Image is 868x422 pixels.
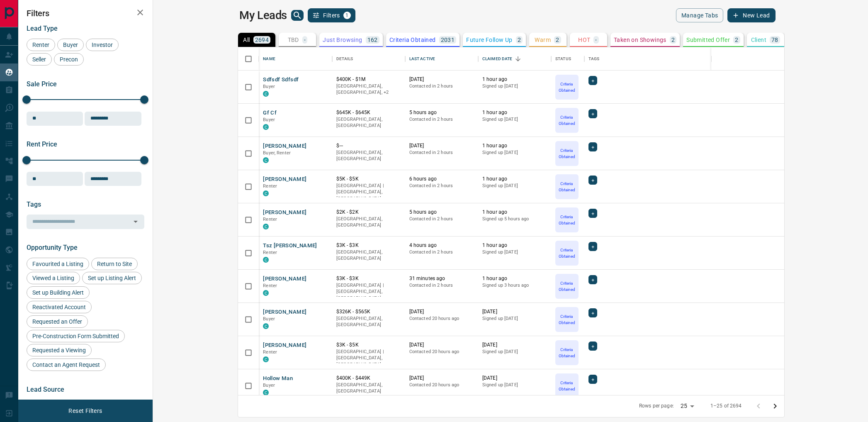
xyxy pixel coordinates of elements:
div: condos.ca [263,257,269,263]
p: Criteria Obtained [556,81,578,93]
p: Signed up [DATE] [482,149,547,156]
p: Criteria Obtained [556,280,578,293]
p: 1 hour ago [482,176,547,183]
p: Signed up [DATE] [482,249,547,256]
p: 5 hours ago [409,109,474,116]
p: Submitted Offer [686,37,730,43]
p: Signed up [DATE] [482,349,547,355]
span: Renter [263,349,277,355]
p: [GEOGRAPHIC_DATA], [GEOGRAPHIC_DATA] [336,249,401,262]
div: Renter [27,39,55,51]
div: condos.ca [263,91,269,97]
p: $645K - $645K [336,109,401,116]
div: Name [259,47,332,71]
button: [PERSON_NAME] [263,275,306,283]
span: Lead Source [27,385,64,393]
div: Status [551,47,584,71]
p: [DATE] [409,142,474,149]
p: [GEOGRAPHIC_DATA], [GEOGRAPHIC_DATA] [336,315,401,328]
div: condos.ca [263,157,269,163]
button: Open [130,216,141,227]
p: 2 [735,37,738,43]
div: 25 [677,400,697,412]
span: Renter [263,183,277,189]
span: Buyer [263,84,275,89]
p: [GEOGRAPHIC_DATA] | [GEOGRAPHIC_DATA], [GEOGRAPHIC_DATA] [336,282,401,302]
div: Viewed a Listing [27,272,80,284]
p: Contacted in 2 hours [409,83,474,90]
p: 1 hour ago [482,242,547,249]
span: Renter [263,250,277,255]
div: + [588,375,597,384]
span: Requested a Viewing [29,347,89,354]
p: - [595,37,597,43]
div: Set up Building Alert [27,286,90,299]
div: Details [336,47,353,71]
div: Contact an Agent Request [27,359,106,371]
p: 1 hour ago [482,209,547,216]
p: $5K - $5K [336,176,401,183]
p: 1 hour ago [482,275,547,282]
p: 2694 [255,37,269,43]
span: Precon [57,56,81,63]
p: [DATE] [482,308,547,315]
p: Signed up [DATE] [482,83,547,90]
span: Renter [263,283,277,288]
span: Rent Price [27,140,57,148]
span: Set up Building Alert [29,289,87,296]
p: [GEOGRAPHIC_DATA], [GEOGRAPHIC_DATA] [336,382,401,395]
div: Requested an Offer [27,315,88,328]
h2: Filters [27,8,144,18]
div: + [588,342,597,351]
p: 4 hours ago [409,242,474,249]
p: Criteria Obtained [556,181,578,193]
p: 78 [771,37,778,43]
p: 2 [556,37,559,43]
span: + [591,276,594,284]
p: [GEOGRAPHIC_DATA] | [GEOGRAPHIC_DATA], [GEOGRAPHIC_DATA] [336,183,401,202]
button: [PERSON_NAME] [263,342,306,349]
div: Name [263,47,275,71]
span: Buyer [263,316,275,322]
span: Investor [89,41,116,48]
p: TBD [288,37,299,43]
button: Go to next page [767,398,783,415]
p: $326K - $565K [336,308,401,315]
div: Precon [54,53,84,66]
p: $3K - $3K [336,275,401,282]
button: New Lead [727,8,775,22]
p: Contacted in 2 hours [409,249,474,256]
p: Criteria Obtained [556,247,578,259]
p: Future Follow Up [466,37,512,43]
p: $2K - $2K [336,209,401,216]
p: [DATE] [409,308,474,315]
span: Lead Type [27,24,58,32]
div: + [588,275,597,284]
div: Claimed Date [482,47,513,71]
p: Contacted 20 hours ago [409,349,474,355]
p: [DATE] [409,375,474,382]
span: Requested an Offer [29,318,85,325]
p: 2 [518,37,521,43]
span: Set up Listing Alert [85,275,139,281]
div: condos.ca [263,390,269,395]
span: Buyer, Renter [263,150,291,156]
div: condos.ca [263,190,269,196]
button: [PERSON_NAME] [263,142,306,150]
p: Criteria Obtained [556,214,578,226]
p: [GEOGRAPHIC_DATA], [GEOGRAPHIC_DATA] [336,216,401,229]
div: Reactivated Account [27,301,92,313]
p: 2031 [441,37,455,43]
div: condos.ca [263,290,269,296]
p: 5 hours ago [409,209,474,216]
span: Seller [29,56,49,63]
p: Contacted in 2 hours [409,116,474,123]
div: Buyer [57,39,84,51]
span: + [591,176,594,184]
p: $400K - $1M [336,76,401,83]
p: - [304,37,306,43]
p: Signed up [DATE] [482,315,547,322]
div: Last Active [409,47,435,71]
span: Buyer [263,383,275,388]
button: Hollow Man [263,375,293,383]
